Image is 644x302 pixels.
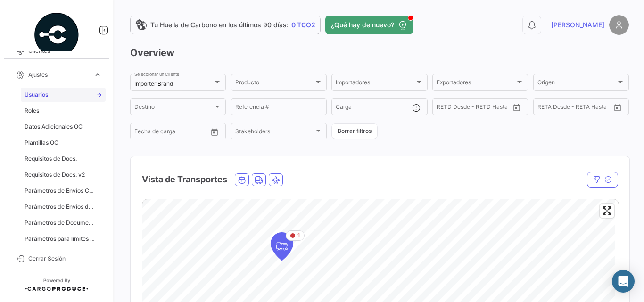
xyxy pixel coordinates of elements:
a: Datos Adicionales OC [21,120,106,134]
button: Ocean [235,174,248,186]
span: Usuarios [25,90,48,99]
input: Hasta [158,130,193,136]
a: Parámetros de Documentos [21,216,106,230]
span: Destino [134,105,213,112]
span: [PERSON_NAME] [551,20,604,30]
span: Cerrar Sesión [28,254,102,263]
span: Roles [25,106,39,115]
span: 0 TCO2 [291,20,315,30]
span: Datos Adicionales OC [25,122,83,131]
span: Tu Huella de Carbono en los últimos 90 días: [150,20,289,30]
button: Land [252,174,265,186]
a: Parámetros para limites sensores [21,232,106,246]
button: Enter fullscreen [600,204,614,218]
span: Parámetros de Envíos Cargas Marítimas [25,187,96,195]
span: Stakeholders [235,130,314,136]
button: Open calendar [510,100,524,114]
span: Parámetros de Documentos [25,219,96,227]
input: Hasta [460,105,495,112]
button: Open calendar [207,125,222,139]
a: Usuarios [21,88,106,102]
input: Desde [134,130,151,136]
h3: Overview [130,46,629,59]
span: Origen [537,81,616,87]
button: Air [269,174,282,186]
input: Hasta [561,105,596,112]
span: Plantillas OC [25,139,58,147]
img: powered-by.png [33,11,80,58]
h4: Vista de Transportes [142,173,227,186]
span: Parámetros de Envíos de Cargas Terrestres [25,203,96,211]
div: Map marker [271,232,293,261]
span: Parámetros para limites sensores [25,235,96,243]
span: Producto [235,81,314,87]
span: Exportadores [437,81,515,87]
img: placeholder-user.png [609,15,629,35]
span: Importadores [336,81,414,87]
div: Abrir Intercom Messenger [612,270,635,293]
a: Tu Huella de Carbono en los últimos 90 días:0 TCO2 [130,16,321,34]
span: Clientes [28,47,102,55]
a: Clientes [8,43,106,59]
span: 1 [297,231,300,240]
a: Requisitos de Docs. [21,152,106,166]
span: Requisitos de Docs. [25,155,77,163]
button: Open calendar [611,100,625,114]
span: expand_more [93,71,102,79]
button: ¿Qué hay de nuevo? [325,16,413,34]
span: Ajustes [28,71,90,79]
input: Desde [537,105,554,112]
a: Requisitos de Docs. v2 [21,168,106,182]
span: ¿Qué hay de nuevo? [331,20,394,30]
a: Plantillas OC [21,136,106,150]
input: Desde [437,105,454,112]
span: Requisitos de Docs. v2 [25,171,85,179]
a: Parámetros de Envíos Cargas Marítimas [21,184,106,198]
a: Parámetros de Envíos de Cargas Terrestres [21,200,106,214]
mat-select-trigger: Importer Brand [134,80,173,87]
button: Borrar filtros [331,123,378,139]
a: Roles [21,104,106,118]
